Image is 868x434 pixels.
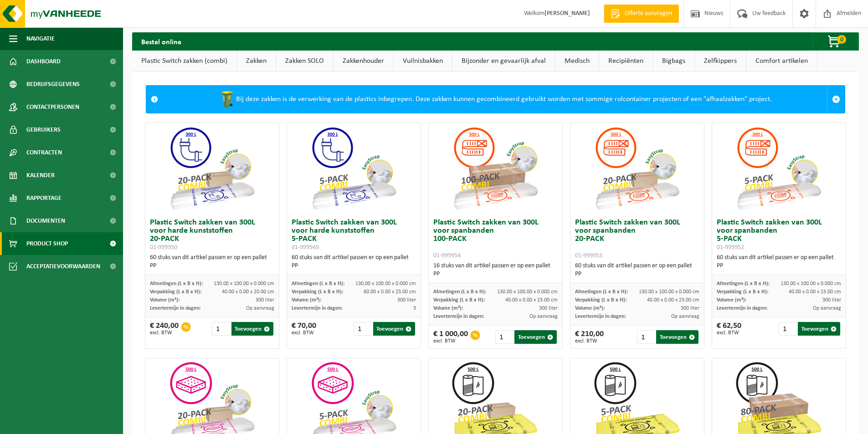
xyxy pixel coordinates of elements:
[671,314,699,319] span: Op aanvraag
[717,262,841,270] div: PP
[717,281,770,286] span: Afmetingen (L x B x H):
[452,51,555,71] a: Bijzonder en gevaarlijk afval
[529,314,558,319] span: Op aanvraag
[308,123,399,214] img: 01-999949
[639,289,699,295] span: 130.00 x 100.00 x 0.000 cm
[150,281,203,286] span: Afmetingen (L x B x H):
[26,50,61,73] span: Dashboard
[717,289,768,295] span: Verpakking (L x B x H):
[355,281,416,286] span: 130.00 x 100.00 x 0.000 cm
[354,322,372,336] input: 1
[26,141,62,164] span: Contracten
[150,244,177,251] span: 01-999950
[150,306,200,311] span: Levertermijn in dagen:
[26,96,79,118] span: Contactpersonen
[746,51,817,71] a: Comfort artikelen
[433,252,461,259] span: 01-999954
[150,330,179,336] span: excl. BTW
[575,262,699,278] div: 60 stuks van dit artikel passen er op een pallet
[591,123,683,214] img: 01-999953
[433,297,485,303] span: Verpakking (L x B x H):
[433,306,463,311] span: Volume (m³):
[505,297,558,303] span: 40.00 x 0.00 x 23.00 cm
[276,51,333,71] a: Zakken SOLO
[214,281,274,286] span: 130.00 x 100.00 x 0.000 cm
[150,297,180,303] span: Volume (m³):
[656,330,699,344] button: Toevoegen
[837,35,846,44] span: 0
[237,51,276,71] a: Zakken
[132,32,190,50] h2: Bestel online
[26,73,80,96] span: Bedrijfsgegevens
[813,306,841,311] span: Op aanvraag
[150,322,179,336] div: € 240,00
[26,27,55,50] span: Navigatie
[717,306,767,311] span: Levertermijn in dagen:
[413,306,416,311] span: 3
[637,330,655,344] input: 1
[292,219,416,251] h3: Plastic Switch zakken van 300L voor harde kunststoffen 5-PACK
[334,51,393,71] a: Zakkenhouder
[166,123,257,214] img: 01-999950
[292,322,316,336] div: € 70,00
[292,254,416,270] div: 60 stuks van dit artikel passen er op een pallet
[717,322,741,336] div: € 62,50
[798,322,840,336] button: Toevoegen
[256,297,274,303] span: 300 liter
[779,322,797,336] input: 1
[575,270,699,278] div: PP
[292,281,344,286] span: Afmetingen (L x B x H):
[292,297,321,303] span: Volume (m³):
[599,51,652,71] a: Recipiënten
[150,254,274,270] div: 60 stuks van dit artikel passen er op een pallet
[397,297,416,303] span: 300 liter
[433,219,558,260] h3: Plastic Switch zakken van 300L voor spanbanden 100-PACK
[717,297,746,303] span: Volume (m³):
[433,289,486,295] span: Afmetingen (L x B x H):
[555,51,599,71] a: Medisch
[26,255,100,278] span: Acceptatievoorwaarden
[231,322,274,336] button: Toevoegen
[292,289,343,295] span: Verpakking (L x B x H):
[26,118,61,141] span: Gebruikers
[539,306,558,311] span: 300 liter
[433,270,558,278] div: PP
[497,289,558,295] span: 130.00 x 100.00 x 0.000 cm
[575,219,699,260] h3: Plastic Switch zakken van 300L voor spanbanden 20-PACK
[544,10,590,17] strong: [PERSON_NAME]
[150,262,274,270] div: PP
[222,289,274,295] span: 40.00 x 0.00 x 20.00 cm
[450,123,541,214] img: 01-999954
[827,86,845,113] a: Sluit melding
[789,289,841,295] span: 40.00 x 0.00 x 23.00 cm
[433,330,468,344] div: € 1 000,00
[292,306,342,311] span: Levertermijn in dagen:
[733,123,824,214] img: 01-999952
[681,306,699,311] span: 300 liter
[218,90,236,108] img: WB-0240-HPE-GN-50.png
[495,330,514,344] input: 1
[822,297,841,303] span: 300 liter
[647,297,699,303] span: 40.00 x 0.00 x 23.00 cm
[373,322,416,336] button: Toevoegen
[433,262,558,278] div: 16 stuks van dit artikel passen er op een pallet
[132,51,236,71] a: Plastic Switch zakken (combi)
[575,330,604,344] div: € 210,00
[292,262,416,270] div: PP
[26,164,55,187] span: Kalender
[212,322,230,336] input: 1
[812,32,858,51] button: 0
[26,187,62,209] span: Rapportage
[604,5,679,23] a: Offerte aanvragen
[575,252,602,259] span: 01-999953
[26,232,68,255] span: Product Shop
[717,254,841,270] div: 60 stuks van dit artikel passen er op een pallet
[695,51,746,71] a: Zelfkippers
[150,219,274,251] h3: Plastic Switch zakken van 300L voor harde kunststoffen 20-PACK
[26,209,65,232] span: Documenten
[575,306,605,311] span: Volume (m³):
[514,330,557,344] button: Toevoegen
[163,86,827,113] div: Bij deze zakken is de verwerking van de plastics inbegrepen. Deze zakken kunnen gecombineerd gebr...
[292,244,319,251] span: 01-999949
[781,281,841,286] span: 130.00 x 100.00 x 0.000 cm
